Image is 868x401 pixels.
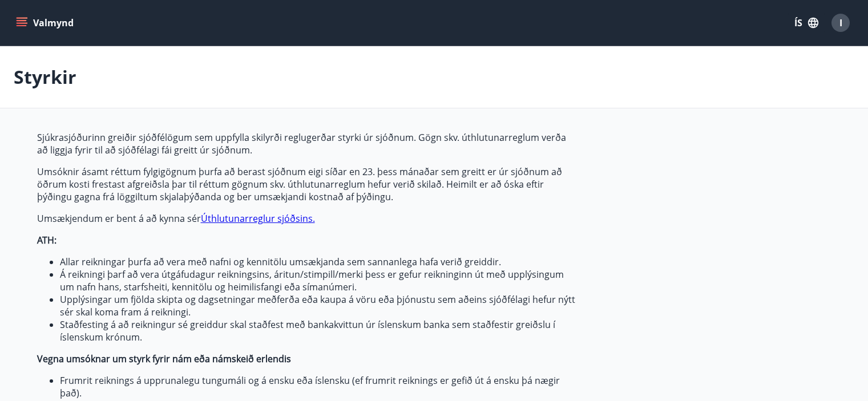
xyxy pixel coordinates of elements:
[37,353,291,365] strong: Vegna umsóknar um styrk fyrir nám eða námskeið erlendis
[60,374,576,399] li: Frumrit reiknings á upprunalegu tungumáli og á ensku eða íslensku (ef frumrit reiknings er gefið ...
[60,293,576,318] li: Upplýsingar um fjölda skipta og dagsetningar meðferða eða kaupa á vöru eða þjónustu sem aðeins sj...
[788,13,825,33] button: ÍS
[839,17,842,29] span: I
[60,268,576,293] li: Á reikningi þarf að vera útgáfudagur reikningsins, áritun/stimpill/merki þess er gefur reikningin...
[827,9,854,37] button: I
[14,13,78,33] button: menu
[201,212,315,225] a: Úthlutunarreglur sjóðsins.
[37,131,576,156] p: Sjúkrasjóðurinn greiðir sjóðfélögum sem uppfylla skilyrði reglugerðar styrki úr sjóðnum. Gögn skv...
[37,212,576,225] p: Umsækjendum er bent á að kynna sér
[37,165,576,203] p: Umsóknir ásamt réttum fylgigögnum þurfa að berast sjóðnum eigi síðar en 23. þess mánaðar sem grei...
[60,318,576,343] li: Staðfesting á að reikningur sé greiddur skal staðfest með bankakvittun úr íslenskum banka sem sta...
[37,234,56,246] strong: ATH:
[60,256,576,268] li: Allar reikningar þurfa að vera með nafni og kennitölu umsækjanda sem sannanlega hafa verið greiddir.
[14,64,76,90] p: Styrkir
